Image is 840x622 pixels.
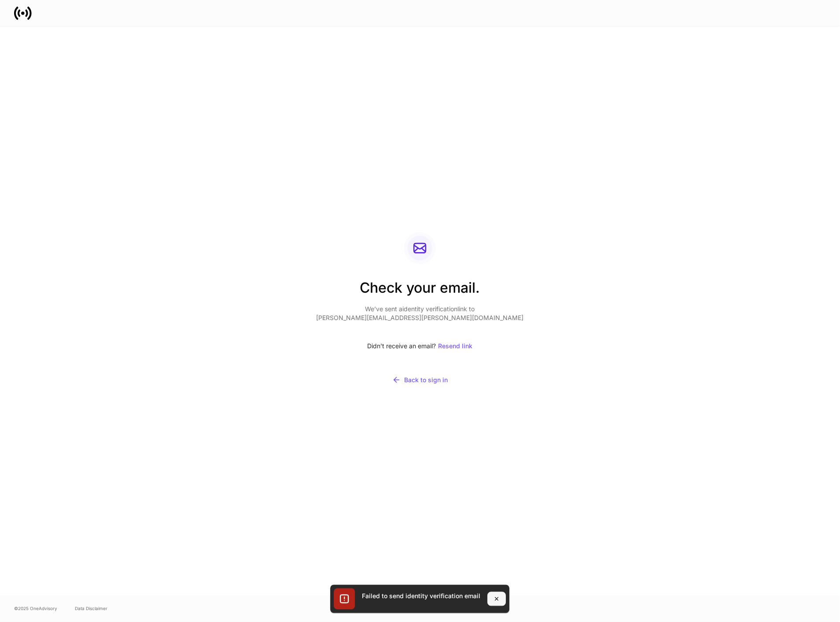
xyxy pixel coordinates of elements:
p: We’ve sent a identity verification link to [PERSON_NAME][EMAIL_ADDRESS][PERSON_NAME][DOMAIN_NAME] [317,305,524,322]
h2: Check your email. [317,278,524,305]
span: © 2025 OneAdvisory [14,605,57,612]
div: Didn’t receive an email? [317,336,524,356]
button: Back to sign in [317,370,524,390]
div: Resend link [438,343,472,349]
div: Failed to send identity verification email [362,592,481,601]
div: Back to sign in [392,376,448,384]
button: Resend link [438,336,473,356]
a: Data Disclaimer [75,605,107,612]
